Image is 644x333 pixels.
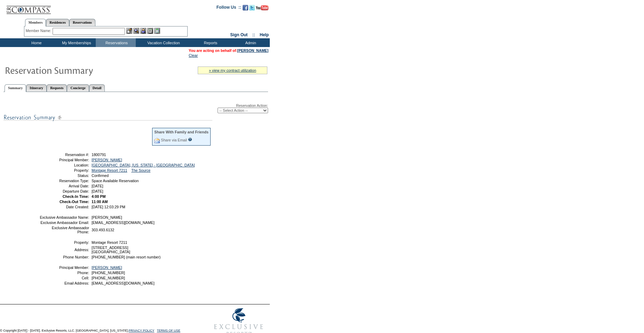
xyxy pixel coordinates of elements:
td: Exclusive Ambassador Name: [39,215,89,219]
td: Principal Member: [39,158,89,162]
a: Detail [89,84,105,92]
td: Reports [190,38,230,47]
span: [STREET_ADDRESS] [GEOGRAPHIC_DATA] [92,246,130,254]
img: Subscribe to our YouTube Channel [256,5,268,10]
a: Share via Email [161,138,187,142]
img: Become our fan on Facebook [243,5,248,10]
div: Member Name: [26,28,53,34]
a: [GEOGRAPHIC_DATA], [US_STATE] - [GEOGRAPHIC_DATA] [92,163,195,167]
td: My Memberships [56,38,96,47]
img: View [133,28,139,34]
div: Share With Family and Friends [154,130,209,134]
td: Principal Member: [39,265,89,270]
span: Space Available Reservation [92,179,139,183]
td: Date Created: [39,205,89,209]
img: Reservaton Summary [5,63,144,77]
a: Residences [46,19,69,26]
a: Sign Out [230,32,248,37]
td: Email Address: [39,281,89,285]
a: The Source [131,168,150,172]
td: Cell: [39,276,89,280]
td: Reservation #: [39,153,89,157]
span: [DATE] 12:03:29 PM [92,205,125,209]
span: [DATE] [92,184,103,188]
span: Confirmed [92,173,109,178]
span: Montage Resort 7211 [92,240,127,245]
td: Property: [39,240,89,245]
span: [PHONE_NUMBER] [92,276,125,280]
a: [PERSON_NAME] [237,48,268,53]
a: Itinerary [26,84,47,92]
a: PRIVACY POLICY [128,329,154,332]
td: Home [16,38,56,47]
td: Admin [230,38,270,47]
a: TERMS OF USE [157,329,181,332]
a: Requests [47,84,67,92]
img: Follow us on Twitter [249,5,255,10]
img: subTtlResSummary.gif [3,113,212,122]
a: Concierge [67,84,89,92]
td: Phone: [39,271,89,275]
td: Exclusive Ambassador Email: [39,220,89,225]
input: What is this? [188,138,192,141]
a: Help [260,32,269,37]
td: Property: [39,168,89,172]
div: Reservation Action: [3,103,268,113]
td: Departure Date: [39,189,89,193]
a: Members [25,19,46,26]
a: Reservations [69,19,95,26]
span: You are acting on behalf of: [189,48,268,53]
span: 303.493.6132 [92,228,114,232]
img: Impersonate [140,28,146,34]
span: 11:00 AM [92,200,108,204]
td: Phone Number: [39,255,89,259]
span: [EMAIL_ADDRESS][DOMAIN_NAME] [92,281,155,285]
a: Become our fan on Facebook [243,7,248,11]
span: [PHONE_NUMBER] [92,271,125,275]
a: [PERSON_NAME] [92,158,122,162]
a: Montage Resort 7211 [92,168,127,172]
span: [PHONE_NUMBER] (main resort number) [92,255,160,259]
strong: Check-In Time: [63,194,89,199]
span: 4:00 PM [92,194,105,199]
img: Reservations [147,28,153,34]
a: Follow us on Twitter [249,7,255,11]
td: Status: [39,173,89,178]
td: Reservation Type: [39,179,89,183]
span: :: [252,32,255,37]
td: Follow Us :: [217,4,241,13]
td: Reservations [96,38,136,47]
td: Arrival Date: [39,184,89,188]
td: Exclusive Ambassador Phone: [39,226,89,234]
a: » view my contract utilization [209,68,256,72]
td: Address: [39,246,89,254]
a: Summary [5,84,26,92]
td: Vacation Collection [136,38,190,47]
img: b_edit.gif [126,28,132,34]
a: Clear [189,53,198,57]
td: Location: [39,163,89,167]
a: [PERSON_NAME] [92,265,122,270]
img: b_calculator.gif [154,28,160,34]
strong: Check-Out Time: [60,200,89,204]
span: [PERSON_NAME] [92,215,122,219]
span: [EMAIL_ADDRESS][DOMAIN_NAME] [92,220,155,225]
span: 1800791 [92,153,106,157]
a: Subscribe to our YouTube Channel [256,7,268,11]
span: [DATE] [92,189,103,193]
